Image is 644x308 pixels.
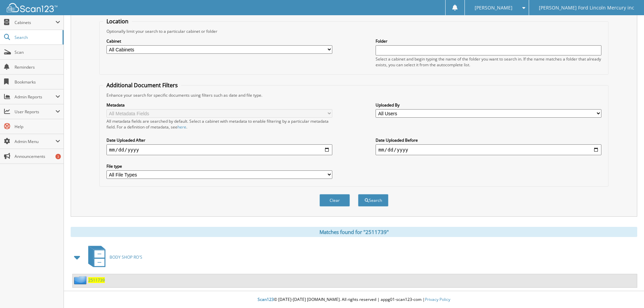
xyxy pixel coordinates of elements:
[376,56,601,68] div: Select a cabinet and begin typing the name of the folder you want to search in. If the name match...
[15,139,55,144] span: Admin Menu
[106,144,332,155] input: start
[106,102,332,108] label: Metadata
[15,64,60,70] span: Reminders
[15,124,60,129] span: Help
[15,79,60,85] span: Bookmarks
[110,254,142,260] span: BODY SHOP RO'S
[7,3,57,12] img: scan123-logo-white.svg
[539,6,634,10] span: [PERSON_NAME] Ford Lincoln Mercury inc
[610,276,644,308] iframe: Chat Widget
[106,163,332,169] label: File type
[84,244,142,270] a: BODY SHOP RO'S
[103,18,132,25] legend: Location
[106,137,332,143] label: Date Uploaded After
[376,102,601,108] label: Uploaded By
[15,34,59,40] span: Search
[64,291,644,308] div: © [DATE]-[DATE] [DOMAIN_NAME]. All rights reserved | appg01-scan123-com |
[106,118,332,130] div: All metadata fields are searched by default. Select a cabinet with metadata to enable filtering b...
[319,194,350,207] button: Clear
[106,38,332,44] label: Cabinet
[376,144,601,155] input: end
[425,297,450,302] a: Privacy Policy
[15,109,55,115] span: User Reports
[376,38,601,44] label: Folder
[103,81,181,89] legend: Additional Document Filters
[15,94,55,100] span: Admin Reports
[475,6,512,10] span: [PERSON_NAME]
[103,92,605,98] div: Enhance your search for specific documents using filters such as date and file type.
[103,28,605,34] div: Optionally limit your search to a particular cabinet or folder
[376,137,601,143] label: Date Uploaded Before
[71,227,637,237] div: Matches found for "2511739"
[88,277,105,283] a: 2511739
[15,153,60,159] span: Announcements
[55,154,61,159] div: 3
[74,276,88,284] img: folder2.png
[258,297,274,302] span: Scan123
[358,194,388,207] button: Search
[15,49,60,55] span: Scan
[15,20,55,25] span: Cabinets
[177,124,186,130] a: here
